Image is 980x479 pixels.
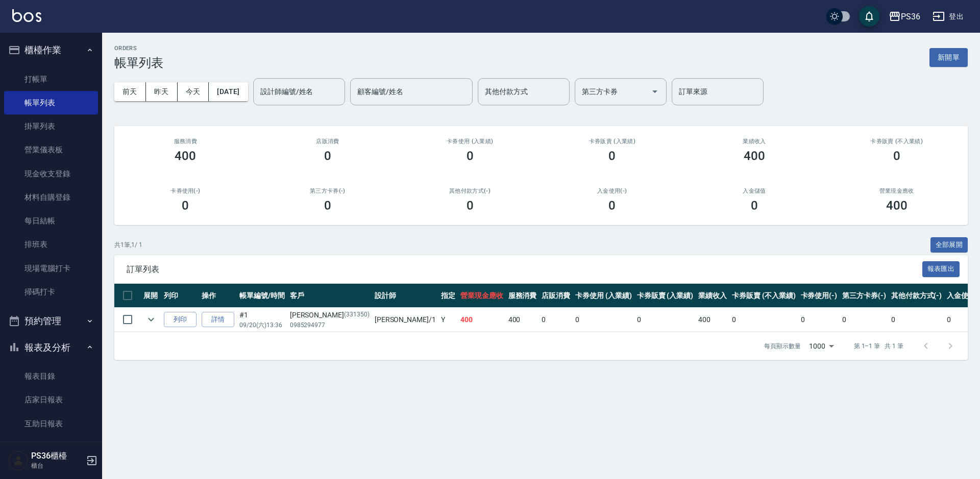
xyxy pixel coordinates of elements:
a: 店家日報表 [4,388,98,412]
button: Open [647,83,663,100]
h2: 卡券販賣 (入業績) [553,138,671,145]
h3: 0 [324,149,331,163]
a: 掛單列表 [4,115,98,138]
h2: 其他付款方式(-) [411,188,529,194]
th: 設計師 [372,284,438,308]
p: 0985294977 [290,321,370,330]
h3: 0 [182,198,189,213]
button: 櫃檯作業 [4,37,98,63]
th: 卡券使用 (入業績) [573,284,634,308]
a: 排班表 [4,233,98,256]
th: 操作 [199,284,237,308]
h2: 第三方卡券(-) [269,188,387,194]
td: 0 [729,308,798,332]
a: 現金收支登錄 [4,162,98,186]
a: 詳情 [202,312,234,328]
th: 帳單編號/時間 [237,284,287,308]
p: 共 1 筆, 1 / 1 [114,240,142,249]
td: 0 [634,308,696,332]
th: 指定 [438,284,458,308]
th: 卡券使用(-) [798,284,840,308]
h3: 0 [608,149,616,163]
button: 今天 [178,82,209,101]
a: 互助排行榜 [4,436,98,459]
h3: 0 [467,149,474,163]
button: 新開單 [929,48,968,67]
button: 昨天 [146,82,178,101]
a: 帳單列表 [4,91,98,115]
p: 第 1–1 筆 共 1 筆 [854,341,903,351]
h3: 400 [744,149,765,163]
td: #1 [237,308,287,332]
button: PS36 [885,6,924,27]
h2: 業績收入 [696,138,814,145]
button: 登出 [928,7,968,26]
a: 互助日報表 [4,412,98,436]
th: 卡券販賣 (不入業績) [729,284,798,308]
a: 打帳單 [4,67,98,91]
th: 展開 [141,284,161,308]
h3: 400 [175,149,196,163]
h5: PS36櫃檯 [31,451,83,461]
p: 櫃台 [31,461,83,470]
a: 報表匯出 [922,264,960,273]
td: 0 [573,308,634,332]
h3: 0 [893,149,900,163]
button: 列印 [164,312,197,328]
button: 前天 [114,82,146,101]
div: PS36 [901,10,920,23]
h3: 400 [886,198,908,213]
p: (331350) [344,310,370,321]
h2: 入金使用(-) [553,188,671,194]
a: 報表目錄 [4,364,98,388]
h2: ORDERS [114,45,163,52]
p: 每頁顯示數量 [764,341,801,351]
button: expand row [143,312,159,327]
h2: 卡券販賣 (不入業績) [838,138,955,145]
div: 1000 [805,332,838,360]
button: 全部展開 [930,237,968,253]
a: 掃碼打卡 [4,280,98,304]
th: 營業現金應收 [458,284,506,308]
p: 09/20 (六) 13:36 [239,321,285,330]
td: 0 [539,308,573,332]
h2: 營業現金應收 [838,188,955,194]
a: 新開單 [929,52,968,62]
td: 0 [889,308,945,332]
span: 訂單列表 [127,264,922,275]
h2: 卡券使用 (入業績) [411,138,529,145]
th: 第三方卡券(-) [840,284,889,308]
a: 材料自購登錄 [4,186,98,209]
img: Person [8,450,29,471]
th: 客戶 [287,284,372,308]
h2: 店販消費 [269,138,387,145]
th: 業績收入 [696,284,729,308]
h3: 服務消費 [127,138,244,145]
th: 服務消費 [506,284,540,308]
button: 報表及分析 [4,334,98,361]
th: 店販消費 [539,284,573,308]
h3: 0 [467,198,474,213]
button: [DATE] [209,82,248,101]
td: 0 [840,308,889,332]
a: 現場電腦打卡 [4,257,98,280]
th: 列印 [161,284,199,308]
img: Logo [12,9,41,22]
a: 營業儀表板 [4,138,98,162]
td: 400 [506,308,540,332]
button: save [859,6,879,27]
div: [PERSON_NAME] [290,310,370,321]
th: 其他付款方式(-) [889,284,945,308]
td: Y [438,308,458,332]
button: 報表匯出 [922,261,960,277]
button: 預約管理 [4,308,98,334]
h2: 卡券使用(-) [127,188,244,194]
td: 400 [696,308,729,332]
h3: 0 [608,198,616,213]
td: [PERSON_NAME] /1 [372,308,438,332]
h3: 帳單列表 [114,56,163,70]
h3: 0 [751,198,758,213]
th: 卡券販賣 (入業績) [634,284,696,308]
td: 0 [798,308,840,332]
a: 每日結帳 [4,209,98,233]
